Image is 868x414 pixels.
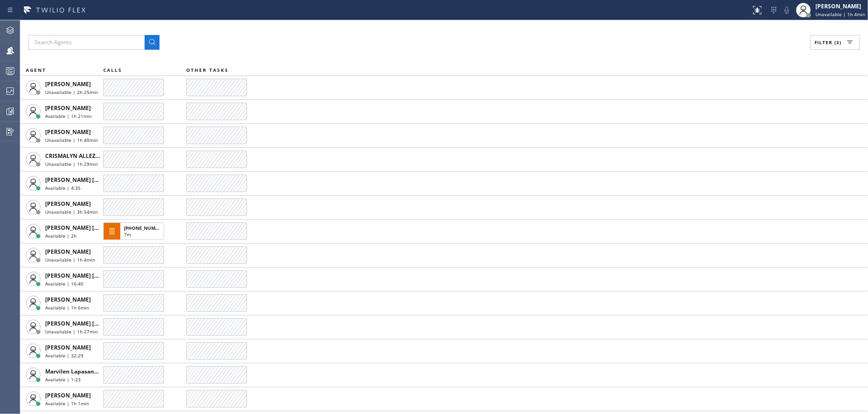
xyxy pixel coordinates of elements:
button: Filter (3) [810,35,860,50]
span: Available | 1h 1min [45,400,89,407]
span: [PERSON_NAME] [45,248,91,256]
button: [PHONE_NUMBER]7m [103,220,167,243]
span: Unavailable | 1h 4min [815,11,865,17]
div: [PERSON_NAME] [815,2,865,10]
span: CRISMALYN ALLEZER [45,152,102,160]
span: [PERSON_NAME] [PERSON_NAME] [45,176,138,184]
span: [PERSON_NAME] [45,80,91,88]
span: Marvilen Lapasanda [45,367,101,375]
span: [PERSON_NAME] [45,104,91,112]
span: [PERSON_NAME] [45,296,91,303]
span: Unavailable | 1h 29min [45,161,98,167]
input: Search Agents [29,35,145,50]
span: [PERSON_NAME] [PERSON_NAME] Dahil [45,272,154,280]
span: Filter (3) [815,39,841,46]
span: Unavailable | 3h 54min [45,209,98,215]
span: CALLS [103,67,122,73]
span: [PERSON_NAME] [45,344,91,351]
span: Available | 1h 6min [45,304,89,311]
span: Unavailable | 2h 25min [45,89,98,95]
button: Mute [780,4,793,17]
span: Available | 1:23 [45,376,81,383]
span: OTHER TASKS [186,67,229,73]
span: Available | 16:40 [45,280,83,287]
span: [PHONE_NUMBER] [124,225,166,231]
span: Unavailable | 1h 27min [45,328,98,335]
span: [PERSON_NAME] [45,128,91,136]
span: 7m [124,231,131,238]
span: Available | 4:35 [45,185,81,191]
span: Available | 32:29 [45,352,83,359]
span: [PERSON_NAME] [45,391,91,399]
span: Unavailable | 1h 40min [45,137,98,143]
span: AGENT [26,67,46,73]
span: [PERSON_NAME] [45,200,91,208]
span: Available | 1h 21min [45,113,92,119]
span: [PERSON_NAME] [PERSON_NAME] [45,320,138,327]
span: Available | 2h [45,233,77,239]
span: [PERSON_NAME] [PERSON_NAME] [45,224,138,232]
span: Unavailable | 1h 4min [45,257,95,263]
